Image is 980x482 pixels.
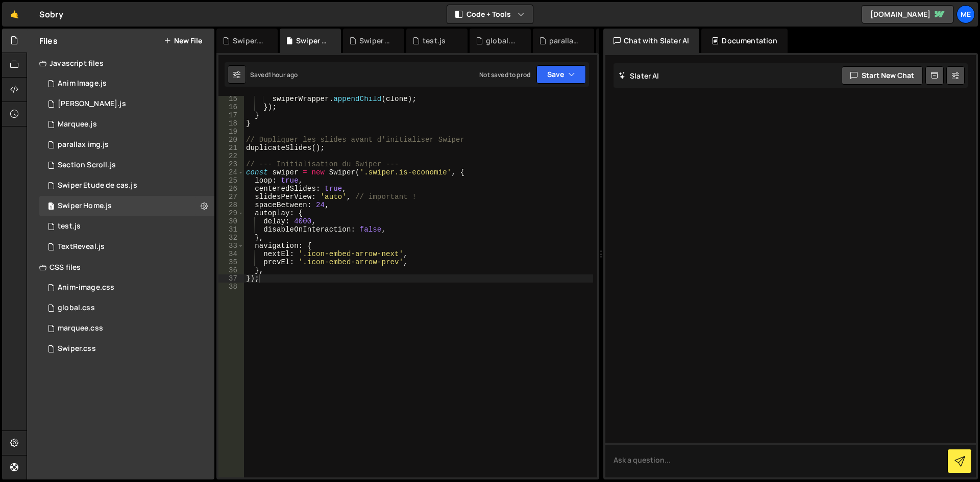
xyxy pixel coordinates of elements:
div: 35 [218,258,244,266]
div: 28 [218,201,244,209]
a: 🤙 [2,2,27,27]
div: Saved [250,70,298,79]
div: 19 [218,128,244,136]
div: parallax img.js [549,36,582,46]
div: Swiper Home.js [296,36,329,46]
div: 17376/48386.css [39,339,214,359]
div: 17376/48481.js [39,73,214,94]
div: Swiper.css [58,344,96,353]
div: [PERSON_NAME].js [58,99,126,109]
div: 17376/48485.js [39,94,214,114]
div: 29 [218,209,244,217]
div: Marquee.js [58,120,97,129]
div: 16 [218,103,244,111]
h2: Slater AI [619,71,659,81]
div: Javascript files [27,53,214,73]
div: 15 [218,95,244,103]
div: Swiper Etude de cas.js [58,181,137,190]
div: 17376/48482.css [39,277,214,298]
div: 30 [218,217,244,225]
a: [DOMAIN_NAME] [862,5,953,23]
div: 22 [218,152,244,160]
div: 23 [218,160,244,168]
button: New File [164,37,202,45]
div: TextReveal.js [58,242,105,251]
div: test.js [58,222,81,231]
div: Not saved to prod [479,70,530,79]
div: parallax img.js [58,140,109,149]
div: 17376/48496.js [39,216,214,237]
div: global.css [58,303,95,313]
div: 31 [218,225,244,234]
div: 17 [218,111,244,119]
div: CSS files [27,257,214,277]
div: 27 [218,193,244,201]
div: 36 [218,266,244,274]
div: 21 [218,144,244,152]
div: global.css [486,36,519,46]
button: Code + Tools [447,5,533,23]
div: 20 [218,136,244,144]
div: Chat with Slater AI [603,29,699,53]
a: Me [957,5,975,23]
div: 17376/48483.js [39,155,214,175]
div: Swiper Home.js [58,201,112,211]
div: marquee.css [58,324,103,333]
div: test.js [423,36,446,46]
div: 18 [218,119,244,128]
div: 17376/48372.css [39,318,214,339]
button: Start new chat [842,66,923,85]
div: 1 hour ago [268,70,298,79]
div: Swiper Etude de cas.js [359,36,392,46]
div: Documentation [701,29,788,53]
div: 24 [218,168,244,176]
div: 17376/48495.css [39,298,214,318]
div: Swiper.css [233,36,265,46]
h2: Files [39,35,58,46]
div: Section Scroll.js [58,161,116,170]
div: 17376/48490.js [39,135,214,155]
div: 38 [218,283,244,291]
div: 26 [218,185,244,193]
div: 33 [218,242,244,250]
div: 37 [218,274,244,283]
div: Anim Image.js [58,79,107,88]
div: 34 [218,250,244,258]
div: 17376/48487.js [39,237,214,257]
div: 17376/48371.js [39,114,214,135]
span: 1 [48,203,54,211]
div: Anim-image.css [58,283,114,292]
div: Sobry [39,8,63,20]
div: 17376/48384.js [39,196,214,216]
div: 32 [218,234,244,242]
div: 25 [218,176,244,185]
button: Save [536,65,586,84]
div: 17376/48458.js [39,175,214,196]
